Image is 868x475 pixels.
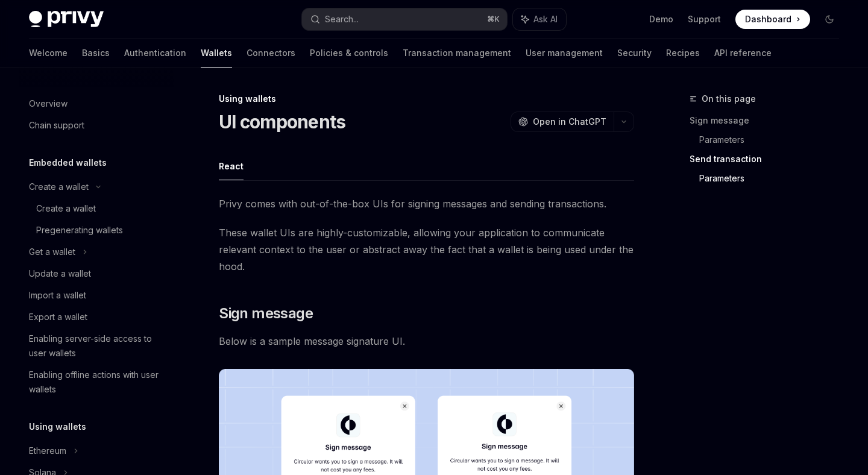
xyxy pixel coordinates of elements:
a: Pregenerating wallets [19,219,174,241]
div: Get a wallet [29,245,75,259]
h5: Using wallets [29,420,86,434]
button: React [219,152,244,180]
span: Sign message [219,304,313,323]
div: Using wallets [219,93,634,105]
span: ⌘ K [487,14,500,24]
button: Open in ChatGPT [511,112,614,132]
a: Export a wallet [19,306,174,328]
div: Pregenerating wallets [36,223,123,237]
div: Export a wallet [29,310,87,324]
div: Import a wallet [29,288,86,303]
div: Create a wallet [36,201,96,216]
a: Enabling offline actions with user wallets [19,364,174,400]
div: Enabling offline actions with user wallets [29,368,166,397]
a: Create a wallet [19,198,174,219]
a: Wallets [201,39,232,68]
span: These wallet UIs are highly-customizable, allowing your application to communicate relevant conte... [219,224,634,275]
h5: Embedded wallets [29,156,107,170]
span: Dashboard [745,13,791,25]
a: Connectors [247,39,295,68]
img: dark logo [29,11,104,28]
span: On this page [702,92,756,106]
span: Open in ChatGPT [533,116,606,128]
a: Demo [649,13,673,25]
button: Search...⌘K [302,8,506,30]
a: Policies & controls [310,39,388,68]
h1: UI components [219,111,345,133]
span: Ask AI [533,13,558,25]
div: Create a wallet [29,180,89,194]
div: Search... [325,12,359,27]
a: Welcome [29,39,68,68]
button: Ask AI [513,8,566,30]
div: Update a wallet [29,266,91,281]
button: Toggle dark mode [820,10,839,29]
a: API reference [714,39,772,68]
span: Privy comes with out-of-the-box UIs for signing messages and sending transactions. [219,195,634,212]
a: Update a wallet [19,263,174,285]
a: User management [526,39,603,68]
a: Parameters [699,130,849,149]
a: Overview [19,93,174,115]
div: Enabling server-side access to user wallets [29,332,166,360]
a: Transaction management [403,39,511,68]
a: Chain support [19,115,174,136]
div: Overview [29,96,68,111]
a: Authentication [124,39,186,68]
a: Recipes [666,39,700,68]
a: Send transaction [690,149,849,169]
a: Security [617,39,652,68]
div: Ethereum [29,444,66,458]
a: Dashboard [735,10,810,29]
a: Import a wallet [19,285,174,306]
a: Support [688,13,721,25]
a: Sign message [690,111,849,130]
div: Chain support [29,118,84,133]
a: Parameters [699,169,849,188]
a: Enabling server-side access to user wallets [19,328,174,364]
span: Below is a sample message signature UI. [219,333,634,350]
a: Basics [82,39,110,68]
